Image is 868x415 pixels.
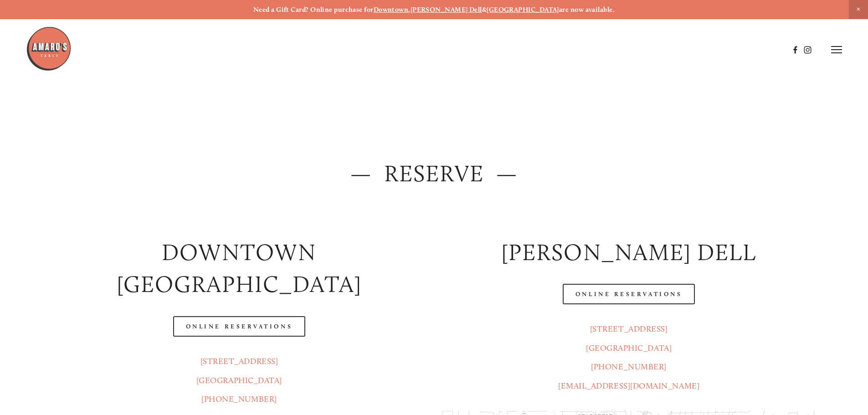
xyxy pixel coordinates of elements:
[408,5,410,14] strong: ,
[411,5,482,14] a: [PERSON_NAME] Dell
[200,356,278,366] a: [STREET_ADDRESS]
[201,394,277,404] a: [PHONE_NUMBER]
[52,158,816,190] h2: — Reserve —
[487,5,559,14] a: [GEOGRAPHIC_DATA]
[26,26,72,72] img: Amaro's Table
[591,362,667,372] a: [PHONE_NUMBER]
[590,324,668,334] a: [STREET_ADDRESS]
[442,236,816,269] h2: [PERSON_NAME] DELL
[253,5,374,14] strong: Need a Gift Card? Online purchase for
[374,5,409,14] a: Downtown
[563,284,695,304] a: Online Reservations
[482,5,487,14] strong: &
[586,343,672,353] a: [GEOGRAPHIC_DATA]
[196,375,282,385] a: [GEOGRAPHIC_DATA]
[173,316,305,337] a: Online Reservations
[558,381,699,391] a: [EMAIL_ADDRESS][DOMAIN_NAME]
[52,236,426,301] h2: Downtown [GEOGRAPHIC_DATA]
[559,5,615,14] strong: are now available.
